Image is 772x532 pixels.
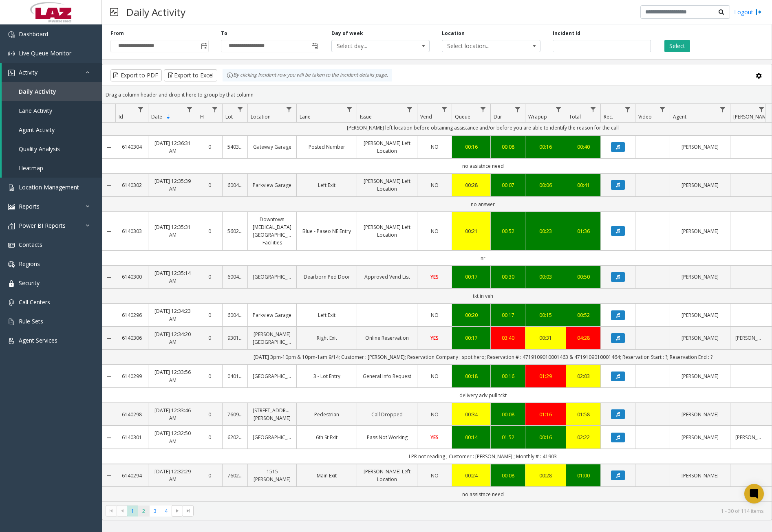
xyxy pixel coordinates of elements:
a: 1515 [PERSON_NAME] [253,468,291,483]
a: 760261 [227,472,243,479]
a: 02:03 [571,372,596,380]
a: Collapse Details [102,274,115,281]
div: 00:03 [530,273,561,281]
a: 01:36 [571,227,596,235]
a: Approved Vend List [362,273,412,281]
a: Collapse Details [102,182,115,189]
a: 6140300 [120,273,143,281]
a: 03:40 [496,334,520,342]
span: Daily Activity [19,88,56,95]
div: 01:52 [496,433,520,441]
span: Total [569,113,581,120]
span: Go to the last page [185,508,192,514]
span: Heatmap [19,164,43,172]
a: Logout [734,8,762,16]
a: 0 [202,143,217,151]
span: Id [119,113,123,120]
a: 3 - Lot Entry [302,372,352,380]
a: Collapse Details [102,335,115,342]
span: Regions [19,260,40,268]
div: 00:24 [457,472,485,479]
a: 00:18 [457,372,485,380]
kendo-pager-info: 1 - 30 of 114 items [199,508,763,514]
span: NO [431,228,439,235]
div: 00:08 [496,143,520,151]
a: Rec. Filter Menu [622,104,633,115]
a: 00:28 [530,472,561,479]
span: Select day... [332,40,410,52]
a: 600400 [227,311,243,319]
a: H Filter Menu [210,104,221,115]
span: Agent Services [19,336,57,344]
a: 620264 [227,433,243,441]
a: [PERSON_NAME] Left Location [362,139,412,155]
span: Agent [673,113,686,120]
a: 6140304 [120,143,143,151]
label: Day of week [331,30,363,37]
a: Online Reservation [362,334,412,342]
button: Select [664,40,690,52]
span: Security [19,279,40,287]
a: [PERSON_NAME] [675,472,725,479]
a: 6th St Exit [302,433,352,441]
div: 00:52 [571,311,596,319]
a: NO [422,411,447,418]
a: [PERSON_NAME][GEOGRAPHIC_DATA] [253,330,291,346]
a: YES [422,273,447,281]
span: Toggle popup [199,40,208,52]
a: [DATE] 12:35:39 AM [153,177,192,193]
div: 00:16 [530,143,561,151]
div: 00:20 [457,311,485,319]
a: Main Exit [302,472,352,479]
span: Go to the last page [183,505,194,517]
a: 540377 [227,143,243,151]
div: 00:50 [571,273,596,281]
span: Power BI Reports [19,222,66,229]
a: [DATE] 12:35:14 AM [153,269,192,285]
span: Page 3 [150,506,161,517]
span: Vend [420,113,432,120]
a: Agent Activity [2,120,102,139]
span: YES [430,434,439,441]
span: Page 1 [127,506,138,517]
a: 0 [202,311,217,319]
div: 00:40 [571,143,596,151]
img: 'icon' [8,223,15,229]
a: [PERSON_NAME] Left Location [362,223,412,239]
a: 600405 [227,273,243,281]
a: 6140299 [120,372,143,380]
div: 00:08 [496,472,520,479]
span: Lot [225,113,233,120]
span: Activity [19,68,37,76]
div: 00:15 [530,311,561,319]
a: [PERSON_NAME] [735,433,764,441]
img: 'icon' [8,261,15,268]
a: 00:23 [530,227,561,235]
a: [DATE] 12:34:23 AM [153,307,192,323]
div: 00:08 [496,411,520,418]
span: Dur [494,113,502,120]
a: Collapse Details [102,473,115,479]
span: Issue [360,113,372,120]
span: H [200,113,204,120]
span: Lane [300,113,311,120]
a: [PERSON_NAME] [675,181,725,189]
a: 01:00 [571,472,596,479]
a: Wrapup Filter Menu [553,104,564,115]
div: 00:21 [457,227,485,235]
a: 00:14 [457,433,485,441]
img: logout [755,8,762,16]
span: Location [251,113,271,120]
a: 0 [202,472,217,479]
span: Wrapup [528,113,547,120]
a: 6140296 [120,311,143,319]
div: 00:17 [457,273,485,281]
span: YES [430,334,439,341]
span: Rec. [604,113,613,120]
span: NO [431,472,439,479]
a: [GEOGRAPHIC_DATA] [253,433,291,441]
a: [DATE] 12:36:31 AM [153,139,192,155]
